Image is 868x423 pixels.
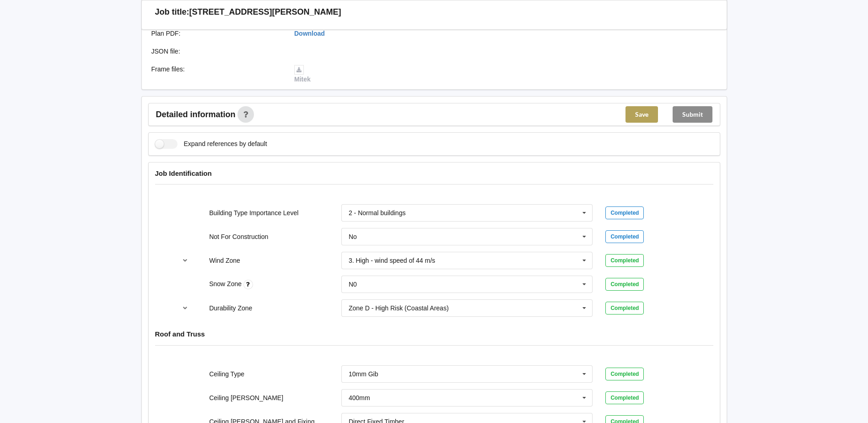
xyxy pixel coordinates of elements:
[155,7,189,17] h3: Job title:
[349,281,357,287] div: N0
[209,394,283,401] label: Ceiling [PERSON_NAME]
[605,302,644,315] div: Completed
[625,106,658,123] button: Save
[605,230,644,243] div: Completed
[294,30,325,37] a: Download
[176,252,194,269] button: reference-toggle
[155,330,713,338] h4: Roof and Truss
[605,368,644,380] div: Completed
[155,169,713,178] h4: Job Identification
[605,391,644,404] div: Completed
[209,280,243,287] label: Snow Zone
[349,210,406,216] div: 2 - Normal buildings
[349,305,449,311] div: Zone D - High Risk (Coastal Areas)
[209,257,240,264] label: Wind Zone
[294,65,311,83] a: Mitek
[209,304,252,312] label: Durability Zone
[189,7,341,17] h3: [STREET_ADDRESS][PERSON_NAME]
[176,300,194,316] button: reference-toggle
[349,371,378,377] div: 10mm Gib
[349,257,435,264] div: 3. High - wind speed of 44 m/s
[349,233,357,240] div: No
[156,110,236,119] span: Detailed information
[605,254,644,267] div: Completed
[209,370,244,378] label: Ceiling Type
[605,278,644,291] div: Completed
[209,209,298,217] label: Building Type Importance Level
[145,47,288,56] div: JSON file :
[349,395,370,401] div: 400mm
[209,233,268,240] label: Not For Construction
[145,65,288,84] div: Frame files :
[155,139,267,149] label: Expand references by default
[145,29,288,38] div: Plan PDF :
[605,206,644,219] div: Completed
